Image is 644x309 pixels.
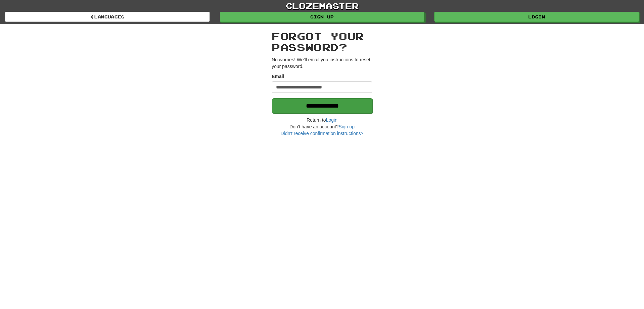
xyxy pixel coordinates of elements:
h2: Forgot your password? [272,31,372,53]
a: Didn't receive confirmation instructions? [280,131,363,136]
label: Email [272,73,284,80]
a: Login [434,12,639,22]
a: Languages [5,12,210,22]
a: Sign up [339,124,355,129]
p: No worries! We’ll email you instructions to reset your password. [272,56,372,70]
a: Sign up [220,12,424,22]
div: Return to Don't have an account? [272,117,372,137]
a: Login [326,117,337,123]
